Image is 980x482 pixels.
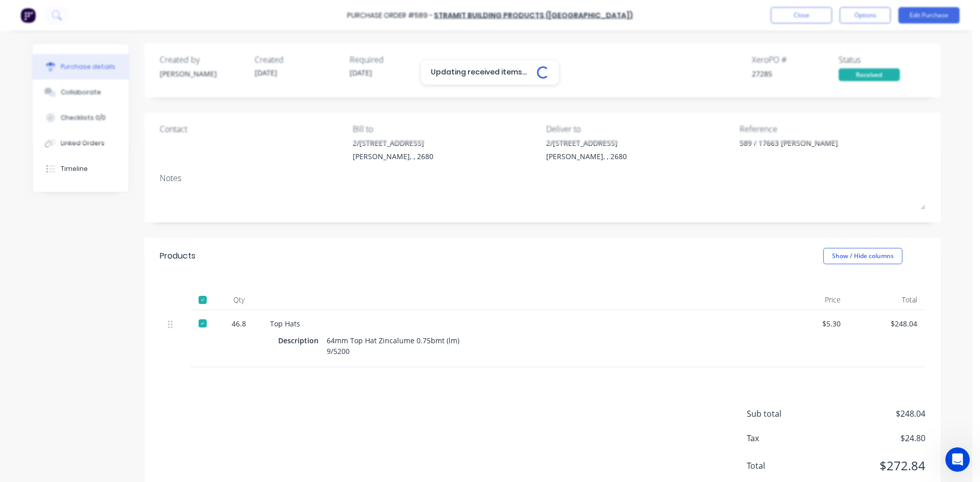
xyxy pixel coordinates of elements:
[823,248,902,264] button: Show / Hide columns
[51,318,102,359] button: Messages
[14,344,37,351] span: Home
[10,120,194,159] div: Ask a questionAI Agent and team can help
[780,318,841,329] div: $5.30
[772,290,849,310] div: Price
[849,290,925,310] div: Total
[546,151,627,162] div: [PERSON_NAME], , 2680
[61,164,88,173] div: Timeline
[160,250,195,262] div: Products
[21,230,71,241] div: New feature
[747,408,823,420] span: Sub total
[21,188,183,208] button: Share it with us
[160,172,925,184] div: Notes
[224,318,254,329] div: 46.8
[216,290,262,310] div: Qty
[21,293,183,303] h2: Factory Feature Walkthroughs
[21,260,165,270] div: Hey, Factory pro there👋
[170,344,187,351] span: Help
[823,432,925,444] span: $24.80
[153,318,204,359] button: Help
[823,408,925,420] span: $248.04
[21,247,165,258] div: Factory Weekly Updates - [DATE]
[747,432,823,444] span: Tax
[278,333,327,348] div: Description
[20,72,184,90] p: Hi [PERSON_NAME]
[945,447,970,472] iframe: Intercom live chat
[20,19,81,36] img: logo
[327,333,459,359] div: 64mm Top Hat Zincalume 0.75bmt (lm) 9/5200
[21,173,183,184] h2: Have an idea or feature request?
[102,318,153,359] button: News
[270,318,764,329] div: Top Hats
[353,151,433,162] div: [PERSON_NAME], , 2680
[421,60,559,85] div: Updating received items...
[75,230,129,241] div: Improvement
[33,156,129,182] button: Timeline
[747,460,823,472] span: Total
[857,318,917,329] div: $248.04
[21,129,171,140] div: Ask a question
[10,221,194,279] div: New featureImprovementFactory Weekly Updates - [DATE]Hey, Factory pro there👋
[176,16,194,35] div: Close
[118,344,137,351] span: News
[740,138,867,161] textarea: 589 / 17663 [PERSON_NAME]
[20,90,184,107] p: How can we help?
[21,140,171,150] div: AI Agent and team can help
[59,344,94,351] span: Messages
[823,456,925,475] span: $272.84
